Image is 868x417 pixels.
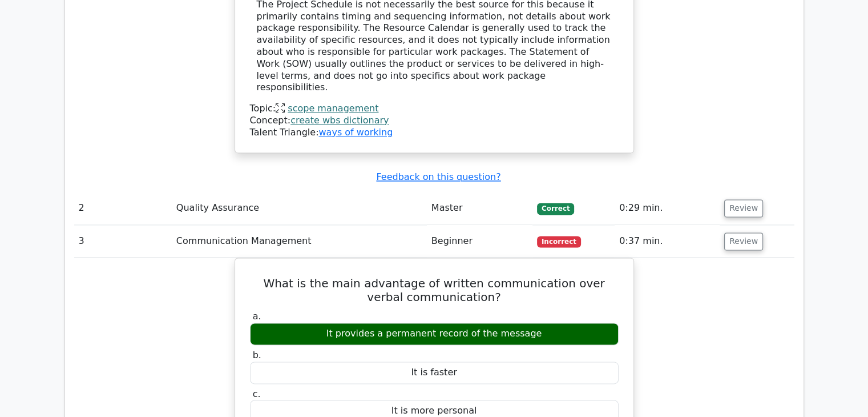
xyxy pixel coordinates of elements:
div: It provides a permanent record of the message [250,323,619,345]
button: Review [724,199,763,217]
td: Beginner [427,225,532,258]
td: Communication Management [172,225,427,258]
td: 2 [74,192,172,224]
div: Talent Triangle: [250,103,619,138]
span: Incorrect [537,236,581,247]
div: It is faster [250,362,619,384]
h5: What is the main advantage of written communication over verbal communication? [249,276,620,304]
a: create wbs dictionary [290,115,389,126]
td: 0:29 min. [615,192,720,224]
td: 0:37 min. [615,225,720,258]
td: Master [427,192,532,224]
a: Feedback on this question? [376,171,500,182]
span: b. [253,350,261,360]
span: c. [253,388,261,399]
td: Quality Assurance [172,192,427,224]
td: 3 [74,225,172,258]
button: Review [724,232,763,250]
a: ways of working [318,127,393,138]
a: scope management [288,103,378,114]
div: Topic: [250,103,619,115]
span: a. [253,311,261,322]
span: Correct [537,203,574,214]
div: Concept: [250,115,619,127]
